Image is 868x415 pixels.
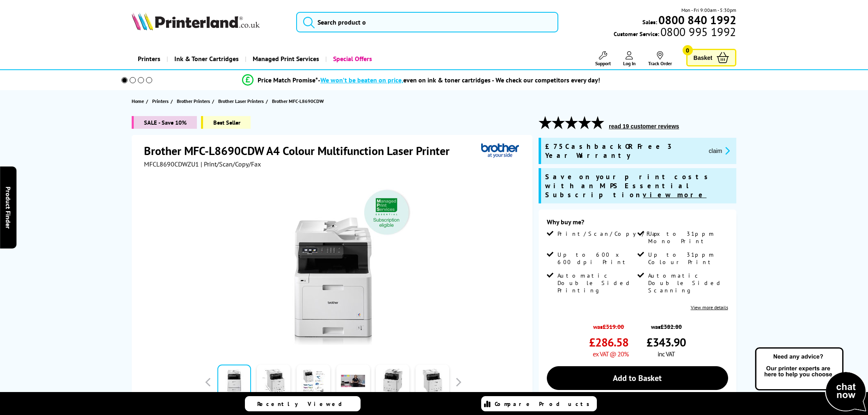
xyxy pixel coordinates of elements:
[694,52,713,63] span: Basket
[132,116,197,129] span: SALE - Save 10%
[174,48,239,69] span: Ink & Toner Cartridges
[245,48,325,69] a: Managed Print Services
[245,396,361,411] a: Recently Viewed
[110,73,732,87] li: modal_Promise
[547,218,728,230] div: Why buy me?
[167,48,245,69] a: Ink & Toner Cartridges
[547,366,728,390] a: Add to Basket
[658,12,736,27] b: 0800 840 1992
[643,190,706,199] u: view more
[646,319,686,331] span: was
[132,97,144,105] span: Home
[595,60,611,66] span: Support
[642,18,657,26] span: Sales:
[272,97,324,105] span: Brother MFC-L8690CDW
[646,335,686,350] span: £343.90
[545,142,702,160] span: £75 Cashback OR Free 3 Year Warranty
[589,335,628,350] span: £286.58
[593,350,628,358] span: ex VAT @ 20%
[253,185,413,345] img: Brother MFC-L8690CDW
[218,97,264,105] span: Brother Laser Printers
[201,160,261,168] span: | Print/Scan/Copy/Fax
[545,172,712,199] span: Save on your print costs with an MPS Essential Subscription
[318,76,600,84] div: - even on ink & toner cartridges - We check our competitors every day!
[144,143,458,158] h1: Brother MFC-L8690CDW A4 Colour Multifunction Laser Printer
[481,143,519,158] img: Brother
[132,48,167,69] a: Printers
[706,146,732,155] button: promo-description
[177,97,210,105] span: Brother Printers
[201,116,251,129] span: Best Seller
[132,12,260,30] img: Printerland Logo
[623,51,636,66] a: Log In
[589,319,628,331] span: was
[152,97,171,105] a: Printers
[257,400,350,408] span: Recently Viewed
[648,51,672,66] a: Track Order
[4,187,12,229] span: Product Finder
[683,45,693,55] span: 0
[691,304,728,310] a: View more details
[657,16,736,24] a: 0800 840 1992
[557,251,635,266] span: Up to 600 x 600 dpi Print
[648,272,726,294] span: Automatic Double Sided Scanning
[177,97,212,105] a: Brother Printers
[258,76,318,84] span: Price Match Promise*
[557,272,635,294] span: Automatic Double Sided Printing
[648,230,726,245] span: Up to 31ppm Mono Print
[495,400,594,408] span: Compare Products
[623,60,636,66] span: Log In
[320,76,403,84] span: We won’t be beaten on price,
[595,51,611,66] a: Support
[218,97,266,105] a: Brother Laser Printers
[132,12,286,32] a: Printerland Logo
[557,230,663,237] span: Print/Scan/Copy/Fax
[481,396,597,411] a: Compare Products
[272,97,326,105] a: Brother MFC-L8690CDW
[152,97,169,105] span: Printers
[753,346,868,413] img: Open Live Chat window
[648,251,726,266] span: Up to 31ppm Colour Print
[660,323,682,331] strike: £382.80
[659,28,736,36] span: 0800 995 1992
[686,49,736,66] a: Basket 0
[296,12,558,32] input: Search product o
[603,323,624,331] strike: £319.00
[144,160,199,168] span: MFCL8690CDWZU1
[614,28,736,38] span: Customer Service:
[606,123,681,130] button: read 19 customer reviews
[132,97,146,105] a: Home
[325,48,378,69] a: Special Offers
[658,350,675,358] span: inc VAT
[681,6,736,14] span: Mon - Fri 9:00am - 5:30pm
